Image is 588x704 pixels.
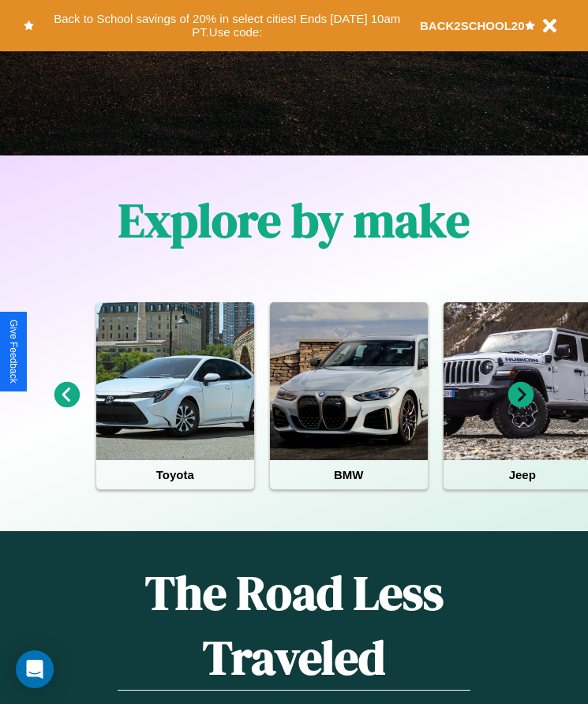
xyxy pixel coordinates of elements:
h1: Explore by make [118,188,470,253]
div: Open Intercom Messenger [16,650,54,688]
h4: Toyota [96,460,254,489]
b: BACK2SCHOOL20 [420,19,525,32]
div: Give Feedback [8,320,19,384]
h1: The Road Less Traveled [118,560,470,691]
button: Back to School savings of 20% in select cities! Ends [DATE] 10am PT.Use code: [34,8,420,43]
h4: BMW [270,460,428,489]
